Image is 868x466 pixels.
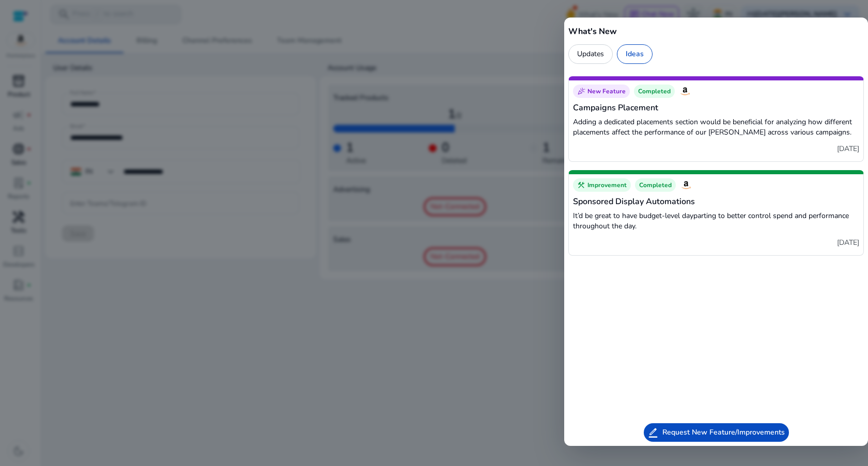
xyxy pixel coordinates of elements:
span: Improvement [587,181,627,189]
img: Amazon [679,85,691,97]
div: Updates [568,44,613,64]
p: Adding a dedicated placements section would be beneficial for analyzing how different placements ... [573,117,859,138]
span: Completed [638,87,671,95]
h5: Sponsored Display Automations [573,195,859,208]
img: Amazon [680,179,692,191]
span: celebration [577,87,585,95]
span: New Feature [587,87,626,95]
p: It’d be great to have budget-level dayparting to better control spend and performance throughout ... [573,211,859,231]
span: border_color [648,427,658,438]
span: Completed [639,181,672,189]
p: [DATE] [573,238,859,248]
h5: Campaigns Placement [573,102,859,114]
span: Request New Feature/Improvements [662,427,785,438]
p: [DATE] [573,144,859,154]
span: construction [577,181,585,189]
h5: What's New [568,25,864,38]
div: Ideas [617,44,653,64]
